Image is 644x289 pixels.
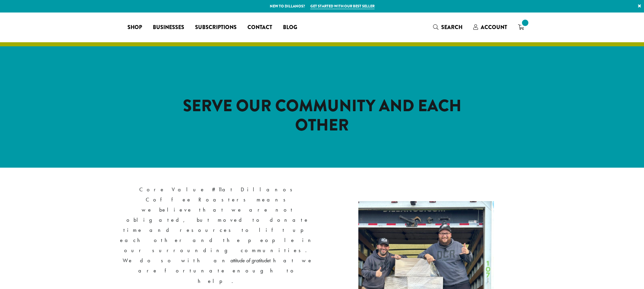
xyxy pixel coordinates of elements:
span: Blog [283,23,297,32]
em: attitude of gratitude [230,257,269,264]
p: at Dillanos Coffee Roasters means we believe that we are not obligated, but moved to donate time ... [119,185,317,286]
span: Contact [247,23,272,32]
span: Businesses [153,23,184,32]
a: Core Value #11 [139,186,222,193]
span: Shop [127,23,142,32]
a: Get started with our best seller [310,3,375,9]
span: Search [441,23,462,31]
a: Search [428,22,468,33]
a: Shop [122,22,147,33]
h1: Serve our community and each other [177,96,467,135]
span: Account [481,23,507,31]
span: Subscriptions [195,23,237,32]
